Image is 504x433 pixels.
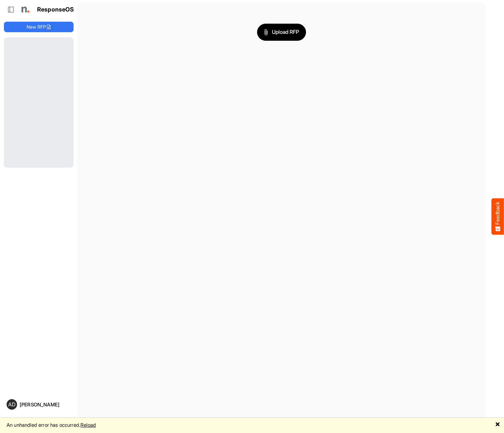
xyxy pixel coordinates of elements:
img: Northell [18,3,31,16]
a: 🗙 [495,421,500,429]
button: Feedback [492,198,504,235]
span: AD [8,402,15,407]
span: Upload RFP [264,28,299,36]
button: New RFP [4,22,74,32]
button: Upload RFP [257,24,306,41]
div: [PERSON_NAME] [20,402,71,407]
a: Reload [80,422,96,428]
p: Copyright 2004 - 2025 Northell Partners Ltd. All Rights Reserved. v 1.1.0 [4,418,74,429]
div: Loading... [4,37,74,167]
h1: ResponseOS [37,6,74,13]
